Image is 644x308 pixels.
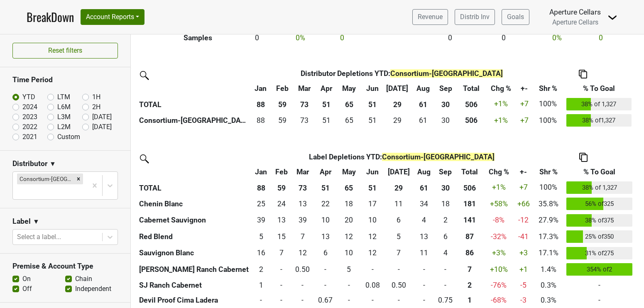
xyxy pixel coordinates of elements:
th: 506.417 [457,112,485,129]
th: Jun: activate to sort column ascending [361,81,383,96]
td: 5.833 [435,228,456,245]
div: 5 [339,264,359,275]
div: +1 [517,264,531,275]
th: Shr %: activate to sort column ascending [532,81,564,96]
div: 18 [339,198,359,209]
th: TOTAL [137,179,251,196]
td: 0.75 [435,293,456,308]
th: 7.083 [456,261,483,278]
th: 73 [291,179,313,196]
td: 33.584 [413,196,435,212]
div: 10 [362,215,382,225]
div: 39 [294,215,311,225]
span: +1% [494,100,508,108]
h3: Premise & Account Type [12,262,118,271]
td: 12.5 [413,228,435,245]
div: +7 [519,115,530,126]
td: 60.833 [411,112,435,129]
th: Devil Proof Cima Ladera [137,293,251,308]
a: Distrib Inv [455,9,495,25]
div: 181 [458,198,481,209]
td: 39.083 [251,212,272,229]
div: 10 [339,247,359,258]
td: 0 [361,261,384,278]
td: 1.4% [532,261,564,278]
div: 2 [458,280,481,291]
label: 1H [92,92,100,102]
td: 12.416 [291,245,313,262]
div: - [415,280,433,291]
div: - [387,264,411,275]
div: 12 [362,231,382,242]
td: 0 [477,30,530,45]
th: Consortium-[GEOGRAPHIC_DATA] [137,112,250,129]
td: 0.5 [291,261,313,278]
th: 73 [293,96,316,112]
td: 17.917 [435,196,456,212]
td: 30.333 [435,112,457,129]
td: 0 [337,278,360,293]
td: 11.916 [361,228,384,245]
td: 50.999 [361,112,383,129]
div: - [316,264,335,275]
th: 30 [435,179,456,196]
td: 7 [271,245,291,262]
th: Mar: activate to sort column ascending [293,81,316,96]
div: - [415,295,433,306]
div: Consortium-[GEOGRAPHIC_DATA] [17,174,74,184]
td: 12.666 [313,228,337,245]
div: 59 [274,115,291,126]
td: 0 [271,293,291,308]
div: 12 [362,247,382,258]
div: - [362,295,382,306]
div: - [253,295,269,306]
th: 88 [250,96,272,112]
label: Chain [75,274,92,284]
th: 86.418 [456,245,483,262]
th: Samples [157,30,239,45]
th: Apr: activate to sort column ascending [313,164,337,179]
div: 15 [273,231,289,242]
td: +10 % [483,261,514,278]
span: +7 [520,100,529,108]
th: 51 [361,179,384,196]
th: 29 [383,96,411,112]
div: 5 [253,231,269,242]
td: 100% [532,96,564,112]
td: 7.083 [291,228,313,245]
th: 65 [337,96,361,112]
td: 10.5 [384,196,413,212]
td: 17.1% [532,245,564,262]
td: -32 % [483,228,514,245]
td: 0.3% [532,278,564,293]
td: 16.75 [361,196,384,212]
div: 1 [253,280,269,291]
div: 61 [414,115,433,126]
td: +7 [514,179,532,196]
th: 1.583 [456,278,483,293]
td: 39.167 [291,212,313,229]
td: 0 % [530,30,584,45]
label: Off [22,284,32,294]
td: 5 [337,261,360,278]
td: 6.251 [313,245,337,262]
h3: Label [12,217,31,226]
td: +1 % [483,179,514,196]
td: 72.583 [293,112,316,129]
label: 2022 [22,122,37,132]
td: 1.583 [251,261,272,278]
td: 0 [435,261,456,278]
div: 88 [252,115,269,126]
img: filter [137,152,150,165]
div: Aperture Cellars [549,7,601,17]
th: [PERSON_NAME] Ranch Cabernet [137,261,251,278]
th: May: activate to sort column ascending [337,81,361,96]
td: 0 [271,278,291,293]
th: Label Depletions YTD : [271,149,532,164]
td: 0 [413,261,435,278]
div: - [273,295,289,306]
th: Aug: activate to sort column ascending [411,81,435,96]
td: 0 [337,293,360,308]
div: 0.50 [294,264,311,275]
td: 0 [239,30,275,45]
